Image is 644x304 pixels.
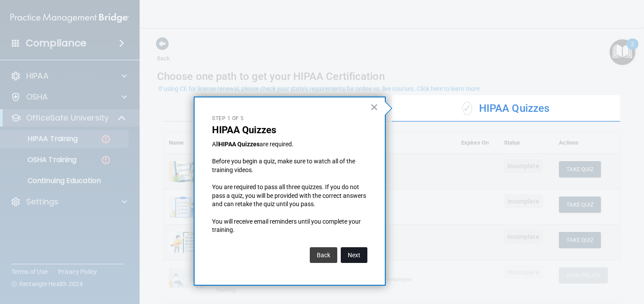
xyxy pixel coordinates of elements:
span: are required. [260,141,294,148]
div: HIPAA Quizzes [392,96,620,122]
span: ✓ [462,102,472,115]
p: Step 1 of 5 [212,115,367,122]
button: Next [341,247,367,263]
p: You will receive email reminders until you complete your training. [212,218,367,235]
strong: HIPAA Quizzes [219,141,260,148]
span: All [212,141,219,148]
p: Before you begin a quiz, make sure to watch all of the training videos. [212,157,367,174]
p: HIPAA Quizzes [212,124,367,136]
button: Close [370,100,378,114]
button: Back [310,247,337,263]
p: You are required to pass all three quizzes. If you do not pass a quiz, you will be provided with ... [212,183,367,209]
